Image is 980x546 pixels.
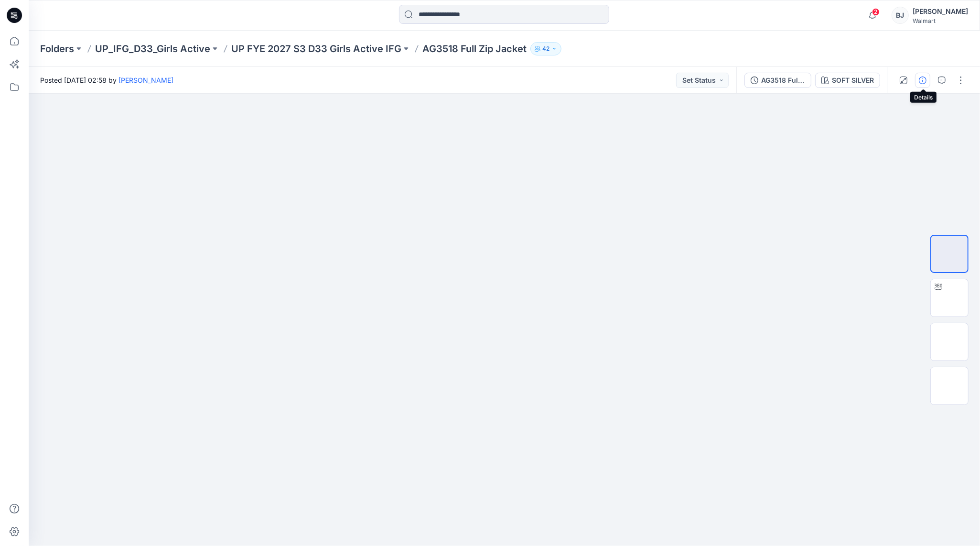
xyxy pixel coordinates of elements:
[872,8,880,16] span: 2
[118,76,173,84] a: [PERSON_NAME]
[913,6,968,17] div: [PERSON_NAME]
[422,42,527,55] p: AG3518 Full Zip Jacket
[915,73,930,88] button: Details
[761,75,805,86] div: AG3518 Full Zip Jacket
[892,7,909,24] div: BJ
[815,73,880,88] button: SOFT SILVER
[913,17,968,24] div: Walmart
[40,75,173,85] span: Posted [DATE] 02:58 by
[95,42,210,55] a: UP_IFG_D33_Girls Active
[530,42,561,55] button: 42
[231,42,401,55] a: UP FYE 2027 S3 D33 Girls Active IFG
[744,73,811,88] button: AG3518 Full Zip Jacket
[832,75,874,86] div: SOFT SILVER
[40,42,74,55] a: Folders
[542,44,549,54] p: 42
